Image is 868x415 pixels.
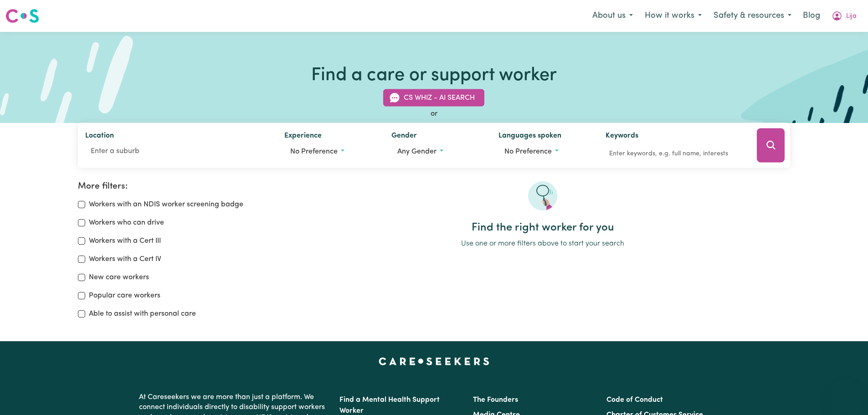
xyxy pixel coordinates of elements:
label: Popular care workers [89,290,160,301]
label: Workers who can drive [89,217,164,228]
span: No preference [504,148,552,155]
button: About us [586,6,639,26]
label: Languages spoken [498,130,561,143]
label: New care workers [89,272,149,283]
iframe: Button to launch messaging window [832,379,861,408]
label: Keywords [606,130,638,143]
div: or [78,108,791,119]
button: Worker language preferences [498,143,591,160]
a: Blog [797,6,826,26]
label: Workers with a Cert III [89,236,161,246]
a: Code of Conduct [606,396,663,404]
label: Gender [391,130,417,143]
input: Enter a suburb [85,143,270,159]
button: CS Whiz - AI Search [383,89,484,107]
span: Any gender [397,148,437,155]
h1: Find a care or support worker [311,65,557,87]
button: How it works [639,6,708,26]
button: Search [757,128,785,163]
button: Safety & resources [708,6,797,26]
button: Worker gender preference [391,143,484,160]
span: Lija [846,11,857,21]
p: Use one or more filters above to start your search [295,238,790,249]
h2: More filters: [78,181,284,192]
a: Find a Mental Health Support Worker [339,396,440,415]
a: Careseekers logo [5,5,39,26]
span: No preference [290,148,338,155]
input: Enter keywords, e.g. full name, interests [606,147,744,161]
label: Workers with an NDIS worker screening badge [89,199,243,210]
button: Worker experience options [284,143,377,160]
a: Careseekers home page [379,358,489,365]
label: Workers with a Cert IV [89,254,161,265]
img: Careseekers logo [5,8,39,24]
h2: Find the right worker for you [295,221,790,235]
label: Able to assist with personal care [89,308,196,319]
label: Experience [284,130,322,143]
a: The Founders [473,396,518,404]
label: Location [85,130,114,143]
button: My Account [826,6,863,26]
